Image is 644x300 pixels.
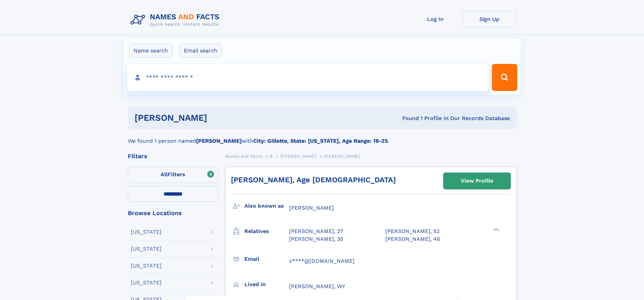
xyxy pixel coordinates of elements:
[131,263,162,269] div: [US_STATE]
[324,154,360,159] span: [PERSON_NAME]
[244,253,289,265] h3: Email
[196,138,242,144] b: [PERSON_NAME]
[280,154,316,159] span: [PERSON_NAME]
[280,152,316,160] a: [PERSON_NAME]
[128,11,225,29] img: Logo Names and Facts
[385,228,439,235] a: [PERSON_NAME], 52
[289,228,343,235] a: [PERSON_NAME], 27
[128,129,517,145] div: We found 1 person named with .
[127,64,489,91] input: search input
[131,280,162,285] div: [US_STATE]
[492,64,517,91] button: Search Button
[244,226,289,237] h3: Relatives
[462,11,517,27] a: Sign Up
[180,44,222,58] label: Email search
[492,228,500,232] div: ❯
[289,205,334,211] span: [PERSON_NAME]
[461,173,493,189] div: View Profile
[253,138,388,144] b: City: Gillette, State: [US_STATE], Age Range: 18-25
[131,246,162,252] div: [US_STATE]
[128,167,218,183] label: Filters
[161,171,168,178] span: All
[131,229,162,235] div: [US_STATE]
[408,11,462,27] a: Log In
[225,152,262,160] a: Names and Facts
[128,153,218,159] div: Filters
[231,176,396,184] a: [PERSON_NAME], Age [DEMOGRAPHIC_DATA]
[385,235,440,243] a: [PERSON_NAME], 46
[135,114,305,122] h1: [PERSON_NAME]
[289,235,343,243] a: [PERSON_NAME], 35
[244,279,289,290] h3: Lived in
[270,154,273,159] span: B
[444,173,510,189] a: View Profile
[289,283,345,290] span: [PERSON_NAME], WY
[244,200,289,212] h3: Also known as
[129,44,172,58] label: Name search
[305,115,510,122] div: Found 1 Profile In Our Records Database
[270,152,273,160] a: B
[128,210,218,216] div: Browse Locations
